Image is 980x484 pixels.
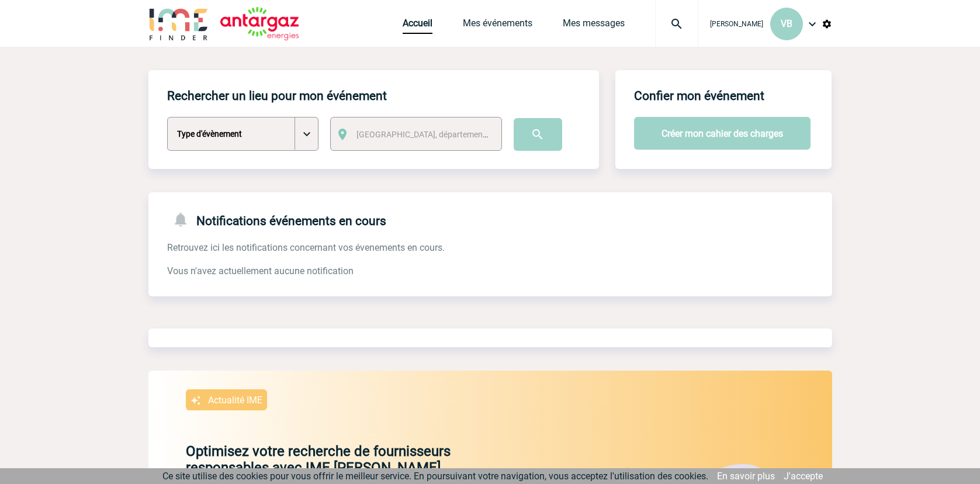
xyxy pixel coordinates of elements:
[634,89,764,103] h4: Confier mon événement
[148,7,209,40] img: IME-Finder
[172,211,196,228] img: notifications-24-px-g.png
[717,471,775,482] a: En savoir plus
[167,265,354,276] span: Vous n'avez actuellement aucune notification
[356,130,519,139] span: [GEOGRAPHIC_DATA], département, région...
[148,443,536,476] p: Optimisez votre recherche de fournisseurs responsables avec IME [PERSON_NAME]
[167,211,386,228] h4: Notifications événements en cours
[463,18,532,34] a: Mes événements
[162,471,708,482] span: Ce site utilise des cookies pour vous offrir le meilleur service. En poursuivant votre navigation...
[563,18,625,34] a: Mes messages
[710,20,763,28] span: [PERSON_NAME]
[167,242,445,253] span: Retrouvez ici les notifications concernant vos évenements en cours.
[208,395,262,406] p: Actualité IME
[781,18,792,29] span: VB
[514,118,562,151] input: Submit
[784,471,823,482] a: J'accepte
[634,117,811,150] button: Créer mon cahier des charges
[167,89,387,103] h4: Rechercher un lieu pour mon événement
[403,18,432,34] a: Accueil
